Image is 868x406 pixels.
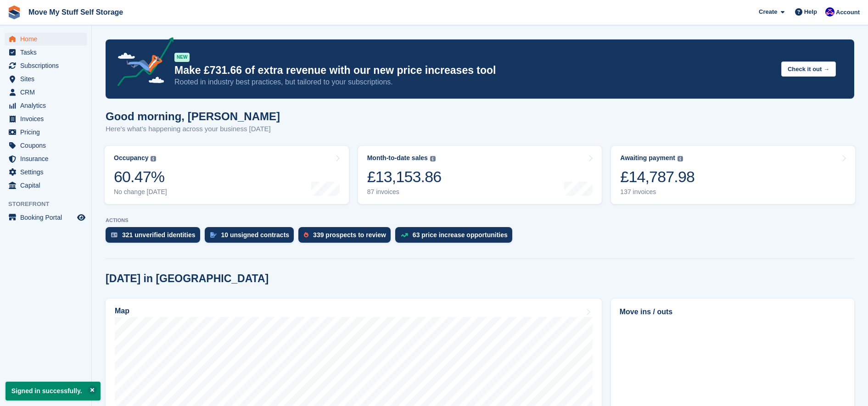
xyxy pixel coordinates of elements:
a: Occupancy 60.47% No change [DATE] [105,146,349,204]
div: Awaiting payment [620,154,675,162]
div: 10 unsigned contracts [221,231,290,239]
div: 321 unverified identities [122,231,196,239]
span: Analytics [20,99,75,112]
button: Check it out → [781,61,836,77]
a: menu [5,152,87,165]
a: menu [5,179,87,192]
span: Subscriptions [20,59,75,72]
span: Coupons [20,139,75,152]
img: icon-info-grey-7440780725fd019a000dd9b08b2336e03edf1995a4989e88bcd33f0948082b44.svg [678,156,683,161]
span: Insurance [20,152,75,165]
a: Awaiting payment £14,787.98 137 invoices [611,146,855,204]
span: Storefront [8,200,91,209]
span: Sites [20,72,75,85]
span: Capital [20,179,75,192]
a: menu [5,126,87,139]
img: prospect-51fa495bee0391a8d652442698ab0144808aea92771e9ea1ae160a38d050c398.svg [304,232,308,238]
a: menu [5,112,87,125]
h1: Good morning, [PERSON_NAME] [106,110,280,122]
a: 339 prospects to review [298,227,395,247]
img: price-adjustments-announcement-icon-8257ccfd72463d97f412b2fc003d46551f7dbcb40ab6d574587a9cd5c0d94... [110,37,174,89]
a: menu [5,46,87,59]
a: menu [5,72,87,85]
div: 87 invoices [367,188,442,196]
span: Create [759,7,777,17]
div: 137 invoices [620,188,694,196]
h2: [DATE] in [GEOGRAPHIC_DATA] [106,273,269,285]
div: No change [DATE] [114,188,167,196]
div: Month-to-date sales [367,154,428,162]
a: menu [5,33,87,45]
div: Occupancy [114,154,148,162]
img: icon-info-grey-7440780725fd019a000dd9b08b2336e03edf1995a4989e88bcd33f0948082b44.svg [151,156,156,161]
p: Rooted in industry best practices, but tailored to your subscriptions. [174,77,774,87]
p: ACTIONS [106,217,854,223]
div: 339 prospects to review [313,231,386,239]
span: Home [20,33,75,45]
a: Preview store [76,212,87,223]
span: Pricing [20,126,75,139]
a: menu [5,99,87,112]
a: menu [5,86,87,99]
span: Invoices [20,112,75,125]
div: 63 price increase opportunities [413,231,508,239]
span: Settings [20,166,75,178]
h2: Map [115,307,129,315]
div: 60.47% [114,167,167,186]
h2: Move ins / outs [620,306,846,317]
img: icon-info-grey-7440780725fd019a000dd9b08b2336e03edf1995a4989e88bcd33f0948082b44.svg [430,156,436,161]
span: Account [836,8,860,17]
p: Signed in successfully. [6,382,101,400]
img: price_increase_opportunities-93ffe204e8149a01c8c9dc8f82e8f89637d9d84a8eef4429ea346261dce0b2c0.svg [401,233,408,237]
a: 321 unverified identities [106,227,205,247]
img: stora-icon-8386f47178a22dfd0bd8f6a31ec36ba5ce8667c1dd55bd0f319d3a0aa187defe.svg [7,6,21,19]
a: menu [5,211,87,224]
a: menu [5,166,87,178]
p: Make £731.66 of extra revenue with our new price increases tool [174,64,774,77]
a: menu [5,139,87,152]
span: Tasks [20,46,75,59]
img: contract_signature_icon-13c848040528278c33f63329250d36e43548de30e8caae1d1a13099fd9432cc5.svg [210,232,217,238]
a: 63 price increase opportunities [395,227,517,247]
div: £13,153.86 [367,167,442,186]
a: Move My Stuff Self Storage [25,5,127,20]
img: Jade Whetnall [825,7,834,17]
span: Help [804,7,817,17]
p: Here's what's happening across your business [DATE] [106,124,280,134]
span: CRM [20,86,75,99]
a: menu [5,59,87,72]
a: 10 unsigned contracts [205,227,299,247]
span: Booking Portal [20,211,75,224]
img: verify_identity-adf6edd0f0f0b5bbfe63781bf79b02c33cf7c696d77639b501bdc392416b5a36.svg [111,232,118,238]
a: Month-to-date sales £13,153.86 87 invoices [358,146,602,204]
div: £14,787.98 [620,167,694,186]
div: NEW [174,53,190,62]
